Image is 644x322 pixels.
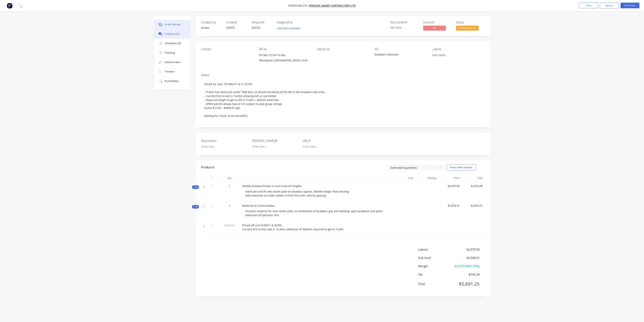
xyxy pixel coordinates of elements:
div: Xero Order # [390,21,419,24]
div: Bill to [259,47,311,51]
button: Timeline [154,67,190,76]
div: Invoiced [423,21,452,24]
div: Linked Orders [165,61,181,64]
button: Options [600,3,619,9]
div: Markup [415,174,438,182]
label: Description [201,139,249,143]
button: Tracking [154,48,190,58]
span: Total [418,282,452,286]
div: PO Box 10124 Te MaiWhangarei, [GEOGRAPHIC_DATA], 0143 [259,52,311,65]
span: Fabricate and fit new center pole on drawbar approx. 350mm longer than existing Add extension to ... [245,190,349,197]
div: Jordan [201,26,222,30]
div: Collaborate [165,32,179,36]
button: Order details [154,20,190,29]
div: Cost [392,174,415,182]
button: Linked Orders [154,58,190,67]
label: VIN # [303,139,350,143]
button: Add labels [430,52,448,58]
span: Materials & Consumables [242,204,275,207]
span: $2,070.00 [463,184,483,188]
span: Kit [193,205,198,208]
div: Notes [201,73,484,77]
span: $2,878.91 [440,204,460,208]
span: Tax [418,272,452,277]
div: Checklists 0/0 [165,42,181,45]
button: Checklists 0/0 [154,39,190,48]
div: Timeline [165,70,175,73]
span: No [423,26,446,30]
button: In Production R... [456,26,479,31]
span: Modify drawbar/trailer to suit H permit lengths [242,184,302,188]
div: Created by [201,21,222,24]
button: Profitability [154,76,190,86]
a: INV-2693 [390,26,402,29]
div: Profitability [165,79,179,83]
div: Created [227,21,247,24]
span: $4,948.91 [452,256,480,260]
span: External [220,223,239,227]
div: Priced for unit- TR PML911 & TL Z279S - Trailer has done just under 700k kms, so should be plenty... [201,78,484,122]
div: Qty [218,174,241,182]
span: Priced off unit PLM911 & Z279S Current first to last axle is 16.45m, extension of 350mm required ... [242,223,344,231]
span: Includes material for new center pole, re-certification of drawbar, gas and welding, spot sandbla... [245,209,384,217]
div: Whangarei, [GEOGRAPHIC_DATA], 0143 [259,58,311,63]
span: $2,070.00 [452,247,480,252]
span: Order #41279 - [288,4,309,8]
span: [DATE] [252,26,260,29]
span: Sub total [418,256,452,260]
div: PO [375,47,426,51]
div: Deliver to [317,47,369,51]
span: Kit [193,186,198,189]
img: Factory [7,3,12,8]
button: Kit [192,185,199,189]
div: Required [252,21,273,24]
span: [DATE] [227,26,235,29]
div: PO Box 10124 Te Mai [259,52,311,58]
div: Products [201,165,215,170]
span: $5,691.25 [452,280,480,287]
span: 1 [229,184,230,188]
div: Status [456,21,484,24]
span: $2,078.00 ( 41.99 %) [452,264,480,268]
div: Order details [165,23,181,26]
div: Total [461,174,484,182]
button: Add team member [275,26,303,31]
label: [PERSON_NAME]# [252,139,299,143]
div: Labels [432,47,484,51]
span: $742.34 [452,272,480,277]
button: Collaborate [154,29,190,39]
span: In Production R... [456,26,479,30]
a: [PERSON_NAME] Contractors Ltd [309,4,356,8]
span: $2,878.91 [463,204,483,208]
span: Labour [418,247,452,252]
div: Price [438,174,461,182]
span: Margin [418,264,452,268]
div: Contact [201,47,253,51]
div: Tracking [165,51,175,55]
button: Edit Order [621,3,639,8]
div: Assigned to [277,21,315,24]
span: $2,070.00 [440,184,460,188]
button: Close [579,3,598,8]
div: Drawbar Extension [375,52,422,58]
button: Kit [192,205,199,209]
button: Add team member [277,26,303,31]
span: 1 [229,204,230,208]
button: Show / Hide columns [447,164,476,170]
